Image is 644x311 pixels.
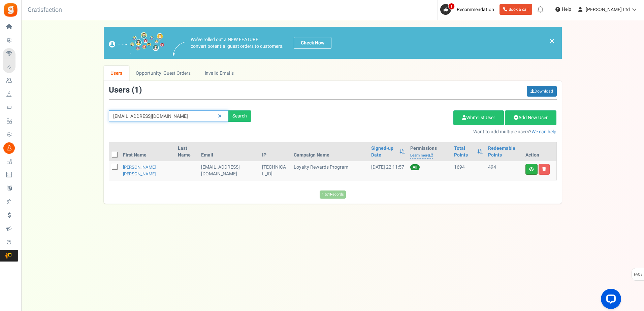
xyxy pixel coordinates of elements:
th: Campaign Name [291,142,368,161]
div: Search [228,110,251,122]
a: Opportunity: Guest Orders [129,66,197,81]
td: 494 [485,161,523,180]
a: Redeemable Points [488,145,520,159]
td: [DATE] 22:11:57 [368,161,408,180]
img: images [173,42,186,56]
a: Check Now [294,37,331,49]
td: Loyalty Rewards Program [291,161,368,180]
a: Book a call [500,4,532,15]
td: 1694 [451,161,485,180]
input: Search by email or name [109,110,228,122]
a: Invalid Emails [198,66,240,81]
p: We've rolled out a NEW FEATURE! convert potential guest orders to customers. [191,36,284,50]
p: Want to add multiple users? [261,129,557,135]
h3: Users ( ) [109,86,142,95]
span: Help [560,6,571,13]
th: First Name [120,142,175,161]
span: 1 [448,3,455,10]
i: Delete user [542,167,546,171]
a: Total Points [454,145,474,159]
a: 1 Recommendation [440,4,497,15]
span: All [410,164,420,170]
td: [TECHNICAL_ID] [259,161,291,180]
span: 1 [134,84,139,96]
span: [PERSON_NAME] Ltd [586,6,630,13]
th: IP [259,142,291,161]
a: × [549,37,555,45]
h3: Gratisfaction [20,3,69,17]
span: Recommendation [457,6,494,13]
td: General [198,161,259,180]
a: Learn more [410,153,433,159]
th: Action [523,142,556,161]
a: Download [527,86,557,97]
i: View details [529,167,534,171]
th: Last Name [175,142,199,161]
a: Users [104,66,129,81]
a: Add New User [505,110,556,125]
span: FAQs [634,268,643,281]
a: We can help [532,128,556,135]
a: Signed-up Date [371,145,396,159]
img: images [109,32,164,54]
a: [PERSON_NAME] [PERSON_NAME] [123,164,156,177]
a: Reset [215,110,225,122]
th: Permissions [408,142,451,161]
th: Email [198,142,259,161]
a: Whitelist User [453,110,504,125]
img: Gratisfaction [3,2,18,18]
a: Help [553,4,574,15]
